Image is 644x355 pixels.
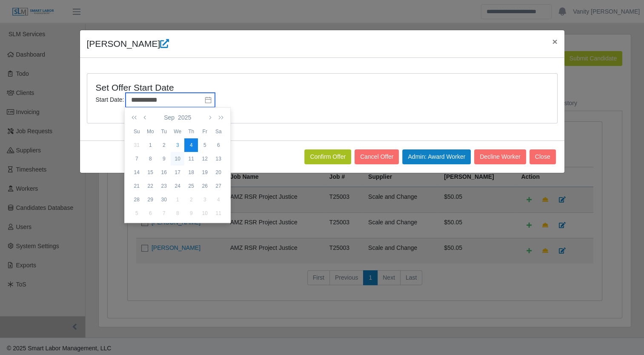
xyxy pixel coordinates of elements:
[212,193,225,206] td: 2025-10-04
[184,182,198,190] div: 25
[212,196,225,203] div: 4
[143,182,157,190] div: 22
[157,209,171,217] div: 7
[87,37,169,51] h4: [PERSON_NAME]
[171,141,184,149] div: 3
[157,155,171,163] div: 9
[198,152,212,166] td: 2025-09-12
[143,141,157,149] div: 1
[198,182,212,190] div: 26
[143,169,157,176] div: 15
[130,125,143,138] th: Su
[212,155,225,163] div: 13
[184,209,198,217] div: 9
[198,196,212,203] div: 3
[143,155,157,163] div: 8
[130,196,143,203] div: 28
[143,206,157,220] td: 2025-10-06
[157,179,171,193] td: 2025-09-23
[130,166,143,179] td: 2025-09-14
[198,138,212,152] td: 2025-09-05
[184,141,198,149] div: 4
[130,179,143,193] td: 2025-09-21
[474,149,526,164] button: Decline Worker
[402,149,471,164] button: Admin: Award Worker
[184,155,198,163] div: 11
[171,209,184,217] div: 8
[212,166,225,179] td: 2025-09-20
[171,193,184,206] td: 2025-10-01
[130,209,143,217] div: 5
[184,125,198,138] th: Th
[143,209,157,217] div: 6
[162,110,176,125] button: Sep
[198,166,212,179] td: 2025-09-19
[130,152,143,166] td: 2025-09-07
[198,209,212,217] div: 10
[355,149,399,164] button: Cancel Offer
[130,155,143,163] div: 7
[157,138,171,152] td: 2025-09-02
[143,196,157,203] div: 29
[198,125,212,138] th: Fr
[198,141,212,149] div: 5
[130,141,143,149] div: 31
[143,125,157,138] th: Mo
[171,169,184,176] div: 17
[184,152,198,166] td: 2025-09-11
[157,141,171,149] div: 2
[157,196,171,203] div: 30
[157,182,171,190] div: 23
[171,152,184,166] td: 2025-09-10
[143,138,157,152] td: 2025-09-01
[304,149,351,164] button: Confirm Offer
[212,152,225,166] td: 2025-09-13
[171,179,184,193] td: 2025-09-24
[184,166,198,179] td: 2025-09-18
[184,193,198,206] td: 2025-10-02
[171,138,184,152] td: 2025-09-03
[157,206,171,220] td: 2025-10-07
[198,206,212,220] td: 2025-10-10
[212,209,225,217] div: 11
[184,196,198,203] div: 2
[143,166,157,179] td: 2025-09-15
[171,166,184,179] td: 2025-09-17
[198,169,212,176] div: 19
[212,179,225,193] td: 2025-09-27
[96,82,432,93] h4: Set Offer Start Date
[212,206,225,220] td: 2025-10-11
[198,155,212,163] div: 12
[171,196,184,203] div: 1
[212,138,225,152] td: 2025-09-06
[157,166,171,179] td: 2025-09-16
[130,193,143,206] td: 2025-09-28
[130,206,143,220] td: 2025-10-05
[157,152,171,166] td: 2025-09-09
[530,149,556,164] button: Close
[157,125,171,138] th: Tu
[130,169,143,176] div: 14
[143,179,157,193] td: 2025-09-22
[157,193,171,206] td: 2025-09-30
[171,125,184,138] th: We
[212,169,225,176] div: 20
[198,179,212,193] td: 2025-09-26
[96,95,124,104] label: Start Date:
[212,141,225,149] div: 6
[171,155,184,163] div: 10
[212,182,225,190] div: 27
[171,206,184,220] td: 2025-10-08
[130,182,143,190] div: 21
[143,152,157,166] td: 2025-09-08
[212,125,225,138] th: Sa
[184,169,198,176] div: 18
[176,110,193,125] button: 2025
[552,37,557,46] span: ×
[545,30,564,53] button: Close
[130,138,143,152] td: 2025-08-31
[143,193,157,206] td: 2025-09-29
[184,206,198,220] td: 2025-10-09
[157,169,171,176] div: 16
[198,193,212,206] td: 2025-10-03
